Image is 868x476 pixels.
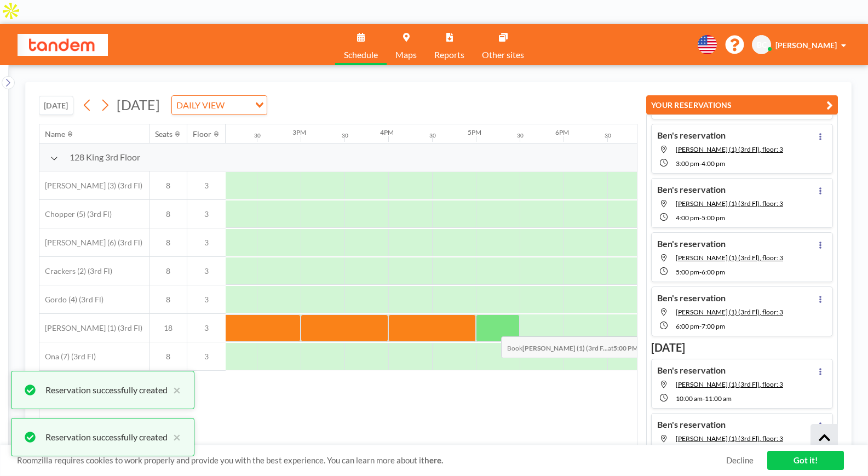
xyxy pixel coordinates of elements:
[344,50,378,59] span: Schedule
[522,344,608,352] b: [PERSON_NAME] (1) (3rd F...
[150,181,187,191] span: 8
[699,214,702,222] span: -
[699,159,702,168] span: -
[70,152,140,163] span: 128 King 3rd Floor
[150,352,187,362] span: 8
[45,431,168,444] div: Reservation successfully created
[254,132,261,139] div: 30
[767,451,844,470] a: Got it!
[39,209,112,219] span: Chopper (5) (3rd Fl)
[335,24,387,65] a: Schedule
[676,268,699,276] span: 5:00 PM
[429,132,436,139] div: 30
[187,209,226,219] span: 3
[193,129,211,139] div: Floor
[676,254,783,262] span: Hank (1) (3rd Fl), floor: 3
[342,132,348,139] div: 30
[150,295,187,305] span: 8
[651,341,833,354] h3: [DATE]
[387,24,426,65] a: Maps
[555,128,569,136] div: 6PM
[434,50,464,59] span: Reports
[39,295,104,305] span: Gordo (4) (3rd Fl)
[703,394,705,403] span: -
[150,209,187,219] span: 8
[613,344,638,352] b: 5:00 PM
[657,238,726,249] h4: Ben's reservation
[424,455,443,465] a: here.
[676,214,699,222] span: 4:00 PM
[676,394,703,403] span: 10:00 AM
[187,323,226,333] span: 3
[702,214,725,222] span: 5:00 PM
[676,434,783,443] span: Hank (1) (3rd Fl), floor: 3
[676,380,783,388] span: Hank (1) (3rd Fl), floor: 3
[39,181,142,191] span: [PERSON_NAME] (3) (3rd Fl)
[605,132,611,139] div: 30
[676,308,783,316] span: Hank (1) (3rd Fl), floor: 3
[174,98,227,112] span: DAILY VIEW
[168,383,181,397] button: close
[150,266,187,276] span: 8
[380,128,394,136] div: 4PM
[39,96,73,115] button: [DATE]
[155,129,173,139] div: Seats
[468,128,481,136] div: 5PM
[482,50,524,59] span: Other sites
[187,266,226,276] span: 3
[39,238,142,248] span: [PERSON_NAME] (6) (3rd Fl)
[168,431,181,444] button: close
[150,323,187,333] span: 18
[657,184,726,195] h4: Ben's reservation
[517,132,524,139] div: 30
[45,383,168,397] div: Reservation successfully created
[395,50,417,59] span: Maps
[473,24,533,65] a: Other sites
[18,34,108,56] img: organization-logo
[702,159,725,168] span: 4:00 PM
[657,130,726,141] h4: Ben's reservation
[705,394,732,403] span: 11:00 AM
[676,322,699,330] span: 6:00 PM
[187,181,226,191] span: 3
[187,352,226,362] span: 3
[702,322,725,330] span: 7:00 PM
[45,129,65,139] div: Name
[726,455,754,466] a: Decline
[17,455,726,466] span: Roomzilla requires cookies to work properly and provide you with the best experience. You can lea...
[702,268,725,276] span: 6:00 PM
[699,322,702,330] span: -
[426,24,473,65] a: Reports
[187,238,226,248] span: 3
[39,323,142,333] span: [PERSON_NAME] (1) (3rd Fl)
[187,295,226,305] span: 3
[757,40,767,50] span: BC
[150,238,187,248] span: 8
[39,352,96,362] span: Ona (7) (3rd Fl)
[292,128,306,136] div: 3PM
[117,96,160,113] span: [DATE]
[676,159,699,168] span: 3:00 PM
[501,336,644,358] span: Book at
[657,365,726,376] h4: Ben's reservation
[699,268,702,276] span: -
[228,98,249,112] input: Search for option
[657,293,726,303] h4: Ben's reservation
[172,96,267,114] div: Search for option
[39,266,112,276] span: Crackers (2) (3rd Fl)
[676,145,783,153] span: Hank (1) (3rd Fl), floor: 3
[775,41,837,50] span: [PERSON_NAME]
[646,95,838,114] button: YOUR RESERVATIONS
[657,419,726,430] h4: Ben's reservation
[676,199,783,208] span: Hank (1) (3rd Fl), floor: 3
